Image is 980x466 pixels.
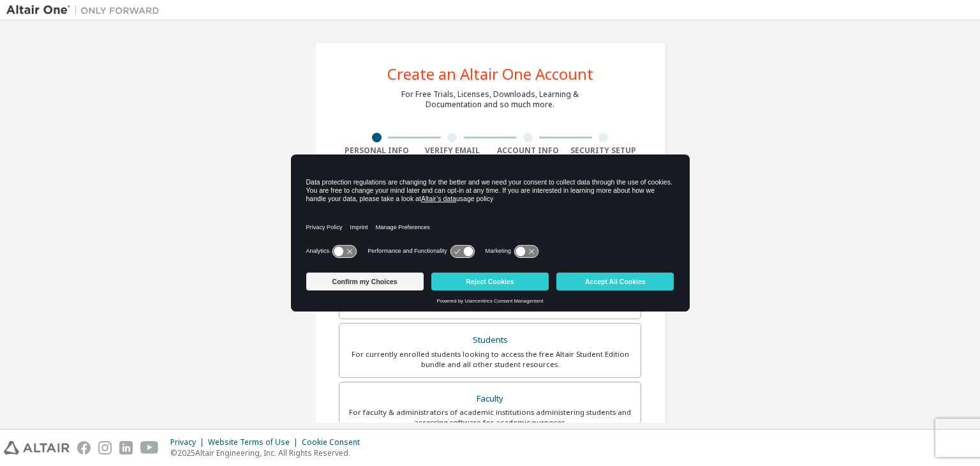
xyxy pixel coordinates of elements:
[140,441,159,455] img: youtube.svg
[347,390,633,408] div: Faculty
[401,89,579,110] div: For Free Trials, Licenses, Downloads, Learning & Documentation and so much more.
[347,407,633,428] div: For faculty & administrators of academic institutions administering students and accessing softwa...
[98,441,112,455] img: instagram.svg
[347,331,633,349] div: Students
[415,146,491,156] div: Verify Email
[387,66,593,82] div: Create an Altair One Account
[208,437,302,447] div: Website Terms of Use
[339,146,415,156] div: Personal Info
[6,4,166,17] img: Altair One
[170,437,208,447] div: Privacy
[566,146,642,156] div: Security Setup
[77,441,91,455] img: facebook.svg
[170,447,367,458] p: © 2025 Altair Engineering, Inc. All Rights Reserved.
[490,146,566,156] div: Account Info
[119,441,133,455] img: linkedin.svg
[4,441,70,455] img: altair_logo.svg
[347,349,633,370] div: For currently enrolled students looking to access the free Altair Student Edition bundle and all ...
[302,437,367,447] div: Cookie Consent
